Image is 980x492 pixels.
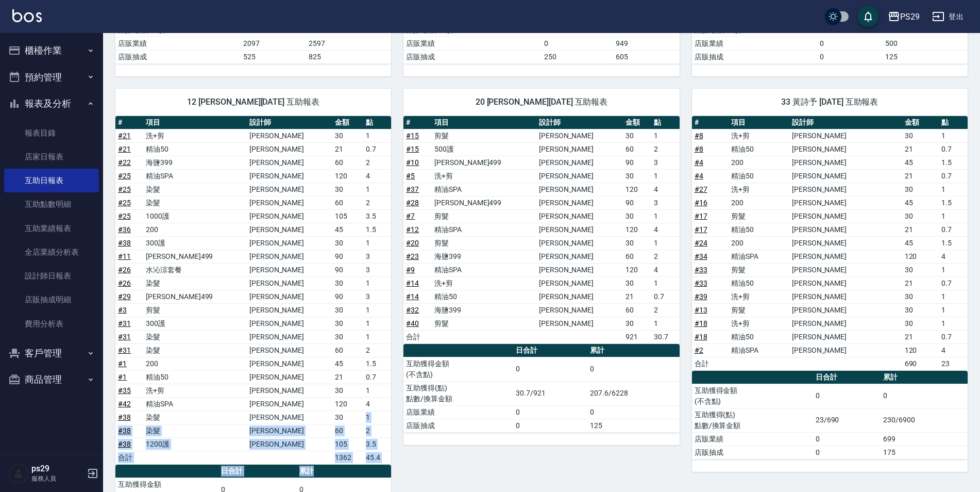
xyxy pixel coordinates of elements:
td: 2 [363,196,391,209]
td: 30 [332,303,363,317]
td: [PERSON_NAME] [247,156,333,169]
a: #40 [406,319,419,327]
td: 2 [651,303,680,317]
td: [PERSON_NAME] [247,250,333,263]
td: 500 [883,37,968,50]
td: 4 [651,263,680,276]
span: 20 [PERSON_NAME][DATE] 互助報表 [416,97,667,107]
td: 2 [651,250,680,263]
td: 45 [902,156,939,169]
table: a dense table [115,116,391,465]
a: #8 [695,132,703,140]
td: 3 [363,250,391,263]
td: 洗+剪 [729,129,789,142]
td: 染髮 [143,276,247,290]
td: 精油SPA [143,169,247,183]
td: [PERSON_NAME] [536,263,623,276]
a: #12 [406,225,419,234]
td: 1 [651,129,680,142]
a: #33 [695,279,707,287]
td: 洗+剪 [729,183,789,196]
td: [PERSON_NAME] [789,223,902,236]
td: 30 [332,330,363,343]
td: 45 [332,223,363,236]
td: 剪髮 [432,317,536,330]
td: 300護 [143,317,247,330]
td: 剪髮 [432,236,536,250]
td: 30 [902,183,939,196]
button: 商品管理 [4,366,99,393]
th: # [403,116,432,129]
td: 剪髮 [729,303,789,317]
td: 精油SPA [432,263,536,276]
a: #1 [118,359,127,368]
td: 剪髮 [432,129,536,142]
td: 店販抽成 [692,50,817,63]
td: [PERSON_NAME] [247,196,333,209]
td: 30 [332,236,363,250]
td: 60 [623,303,651,317]
p: 服務人員 [31,474,84,483]
a: #38 [118,440,131,448]
td: 300護 [143,236,247,250]
a: #38 [118,413,131,421]
td: 120 [623,183,651,196]
th: 點 [363,116,391,129]
td: 30 [902,303,939,317]
td: 1 [363,183,391,196]
td: 洗+剪 [729,317,789,330]
td: 30 [623,129,651,142]
td: 2597 [306,37,391,50]
span: 12 [PERSON_NAME][DATE] 互助報表 [128,97,379,107]
a: #4 [695,172,703,180]
td: [PERSON_NAME] [247,129,333,142]
a: #38 [118,427,131,435]
td: 店販抽成 [115,50,241,63]
td: [PERSON_NAME] [789,250,902,263]
a: #28 [406,199,419,207]
td: 店販業績 [403,37,542,50]
td: 0.7 [363,142,391,156]
a: #21 [118,132,131,140]
table: a dense table [692,116,968,371]
th: 點 [651,116,680,129]
td: [PERSON_NAME] [247,223,333,236]
a: #17 [695,225,707,234]
td: [PERSON_NAME] [536,236,623,250]
button: save [858,6,878,27]
td: 1.5 [363,223,391,236]
a: #11 [118,252,131,260]
a: #15 [406,132,419,140]
td: 60 [332,196,363,209]
td: 45 [902,236,939,250]
td: 90 [332,290,363,303]
td: [PERSON_NAME] [247,317,333,330]
td: [PERSON_NAME] [536,209,623,223]
th: 金額 [623,116,651,129]
td: [PERSON_NAME] [247,303,333,317]
td: [PERSON_NAME] [789,276,902,290]
a: #25 [118,212,131,220]
a: #2 [695,346,703,354]
td: 30 [332,183,363,196]
td: 1000護 [143,209,247,223]
td: [PERSON_NAME] [789,129,902,142]
td: 30 [902,263,939,276]
td: [PERSON_NAME] [247,276,333,290]
a: #31 [118,346,131,354]
a: #13 [695,306,707,314]
th: 點 [939,116,968,129]
td: 21 [902,223,939,236]
td: [PERSON_NAME]499 [432,156,536,169]
th: 設計師 [789,116,902,129]
a: 店販抽成明細 [4,288,99,311]
a: #3 [118,306,127,314]
td: 21 [902,169,939,183]
td: 3 [363,263,391,276]
a: #26 [118,279,131,287]
td: 200 [729,156,789,169]
td: 洗+剪 [432,169,536,183]
td: 0.7 [939,223,968,236]
td: 200 [143,223,247,236]
td: 1 [363,303,391,317]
